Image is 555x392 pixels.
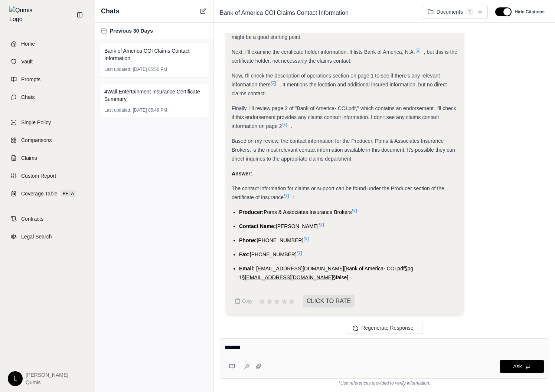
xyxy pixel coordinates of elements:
[232,73,440,88] span: Now, I'll check the description of operations section on page 1 to see if there's any relevant in...
[21,215,43,223] span: Contracts
[293,194,294,200] span: :
[5,114,90,131] a: Single Policy
[104,47,204,62] span: Bank of America COI Claims Contact Information
[239,209,264,215] span: Producer:
[217,7,417,19] div: Edit Title
[21,58,33,65] span: Vault
[239,223,276,229] span: Contact Name:
[104,88,204,103] span: 4Wall Entertainment Insurance Certificate Summary
[232,185,444,200] span: The contact information for claims or support can be found under the Producer section of the cert...
[21,172,56,179] span: Custom Report
[5,185,90,202] a: Coverage TableBETA
[101,6,120,16] span: Chats
[21,154,37,162] span: Claims
[437,8,463,16] span: Documents
[21,136,52,144] span: Comparisons
[257,237,303,243] span: [PHONE_NUMBER]
[8,371,23,386] div: L
[9,6,37,24] img: Qumis Logo
[26,371,68,379] span: [PERSON_NAME]
[291,123,292,129] span: .
[61,190,76,197] span: BETA
[5,168,90,184] a: Custom Report
[245,274,333,280] a: [EMAIL_ADDRESS][DOMAIN_NAME]
[515,9,545,15] span: Hide Citations
[239,251,250,257] span: Fax:
[199,7,208,16] button: New Chat
[5,211,90,227] a: Contracts
[232,138,455,162] span: Based on my review, the contact information for the Producer, Poms & Associates Insurance Brokers...
[5,71,90,88] a: Prompts
[466,8,474,16] span: 1
[5,132,90,148] a: Comparisons
[5,89,90,105] a: Chats
[250,251,297,257] span: [PHONE_NUMBER]
[133,107,167,113] span: [DATE] 05:48 PM
[21,76,40,83] span: Prompts
[26,379,68,386] span: Qumis
[232,294,255,309] button: Copy
[256,266,344,271] a: [EMAIL_ADDRESS][DOMAIN_NAME]
[74,9,86,21] button: Collapse sidebar
[21,190,58,197] span: Coverage Table
[110,27,153,34] span: Previous 30 Days
[264,209,352,215] span: Poms & Associates Insurance Brokers
[5,53,90,70] a: Vault
[21,93,35,101] span: Chats
[346,322,422,334] button: Regenerate Response
[220,379,549,386] div: *Use references provided to verify information.
[232,171,252,177] strong: Answer:
[361,325,413,331] span: Regenerate Response
[21,119,51,126] span: Single Policy
[104,107,131,113] span: Last updated:
[513,363,522,369] span: Ask
[303,295,355,307] span: CLICK TO RATE
[5,228,90,245] a: Legal Search
[104,66,131,72] span: Last updated:
[232,82,447,96] span: . It mentions the location and additional insured information, but no direct claims contact.
[5,150,90,166] a: Claims
[239,237,257,243] span: Phone:
[21,233,52,240] span: Legal Search
[232,105,456,129] span: Finally, I'll review page 2 of "Bank of America- COI.pdf," which contains an endorsement. I'll ch...
[5,36,90,52] a: Home
[333,274,348,280] span: §false]
[500,360,544,373] button: Ask
[242,298,252,304] span: Copy
[276,223,319,229] span: [PERSON_NAME]
[21,40,35,47] span: Home
[217,7,352,19] span: Bank of America COI Claims Contact Information
[423,5,488,19] button: Documents1
[232,49,415,55] span: Next, I'll examine the certificate holder information. It lists Bank of America, N.A.
[133,66,167,72] span: [DATE] 05:56 PM
[239,266,255,271] span: Email:
[232,49,457,64] span: , but this is the certificate holder, not necessarily the claims contact.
